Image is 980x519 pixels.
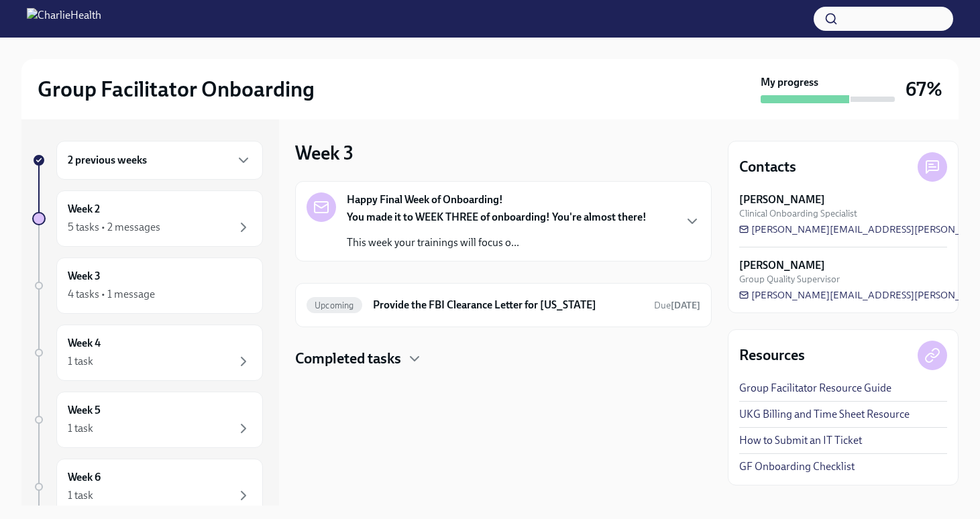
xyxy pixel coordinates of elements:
h6: 2 previous weeks [68,153,147,168]
div: 1 task [68,354,93,369]
span: Upcoming [307,300,362,310]
a: Week 25 tasks • 2 messages [32,190,263,247]
span: Clinical Onboarding Specialist [739,207,857,220]
h6: Week 2 [68,202,100,217]
strong: You made it to WEEK THREE of onboarding! You're almost there! [347,211,647,223]
span: Group Quality Supervisor [739,273,840,286]
h3: 67% [906,77,942,101]
h4: Contacts [739,157,796,177]
h4: Completed tasks [295,349,401,369]
h6: Week 6 [68,470,101,485]
strong: My progress [761,75,818,90]
h3: Week 3 [295,141,353,165]
strong: Happy Final Week of Onboarding! [347,192,503,207]
div: 1 task [68,488,93,503]
span: Due [654,300,700,311]
h6: Week 5 [68,403,101,418]
div: 5 tasks • 2 messages [68,220,160,235]
a: GF Onboarding Checklist [739,459,855,474]
div: Completed tasks [295,349,712,369]
strong: [PERSON_NAME] [739,192,825,207]
h2: Group Facilitator Onboarding [38,76,315,103]
a: Group Facilitator Resource Guide [739,381,891,396]
strong: [PERSON_NAME] [739,258,825,273]
a: Week 61 task [32,459,263,515]
h4: Resources [739,345,805,365]
div: 1 task [68,421,93,436]
a: UKG Billing and Time Sheet Resource [739,407,910,422]
a: UpcomingProvide the FBI Clearance Letter for [US_STATE]Due[DATE] [307,294,700,316]
a: Week 41 task [32,325,263,381]
p: This week your trainings will focus o... [347,235,647,250]
div: 4 tasks • 1 message [68,287,155,302]
a: How to Submit an IT Ticket [739,433,862,448]
img: CharlieHealth [27,8,101,30]
a: Week 34 tasks • 1 message [32,257,263,314]
h6: Week 3 [68,269,101,284]
div: 2 previous weeks [56,141,263,180]
a: Week 51 task [32,392,263,448]
h6: Provide the FBI Clearance Letter for [US_STATE] [373,298,643,312]
h6: Week 4 [68,336,101,351]
strong: [DATE] [671,300,700,311]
